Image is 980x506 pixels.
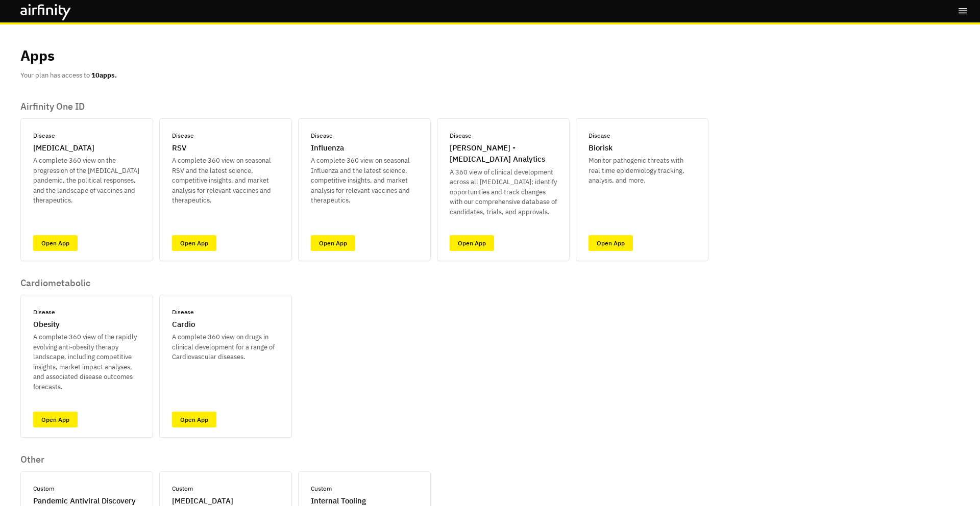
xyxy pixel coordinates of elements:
p: Cardio [172,319,195,331]
p: Monitor pathogenic threats with real time epidemiology tracking, analysis, and more. [589,156,696,186]
p: Disease [172,308,194,317]
p: Disease [33,131,55,140]
p: Disease [33,308,55,317]
a: Open App [172,235,216,251]
p: RSV [172,142,186,154]
p: Apps [20,45,55,66]
p: A 360 view of clinical development across all [MEDICAL_DATA]; identify opportunities and track ch... [450,167,557,217]
p: Other [20,454,431,465]
p: Disease [450,131,472,140]
a: Open App [450,235,494,251]
p: Custom [33,484,54,493]
p: Custom [172,484,193,493]
a: Open App [33,412,78,427]
a: Open App [33,235,78,251]
p: Your plan has access to [20,70,117,81]
b: 10 apps. [91,71,117,80]
p: A complete 360 view of the rapidly evolving anti-obesity therapy landscape, including competitive... [33,332,140,392]
p: Influenza [311,142,344,154]
p: A complete 360 view on seasonal Influenza and the latest science, competitive insights, and marke... [311,156,418,206]
p: Airfinity One ID [20,101,708,112]
p: Cardiometabolic [20,277,292,289]
p: Disease [311,131,333,140]
p: A complete 360 view on the progression of the [MEDICAL_DATA] pandemic, the political responses, a... [33,156,140,206]
p: Disease [172,131,194,140]
p: A complete 360 view on drugs in clinical development for a range of Cardiovascular diseases. [172,332,279,362]
p: Obesity [33,319,60,331]
a: Open App [311,235,355,251]
p: A complete 360 view on seasonal RSV and the latest science, competitive insights, and market anal... [172,156,279,206]
p: Custom [311,484,332,493]
a: Open App [589,235,633,251]
a: Open App [172,412,216,427]
p: Biorisk [589,142,612,154]
p: Disease [589,131,610,140]
p: [PERSON_NAME] - [MEDICAL_DATA] Analytics [450,142,557,165]
p: [MEDICAL_DATA] [33,142,94,154]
